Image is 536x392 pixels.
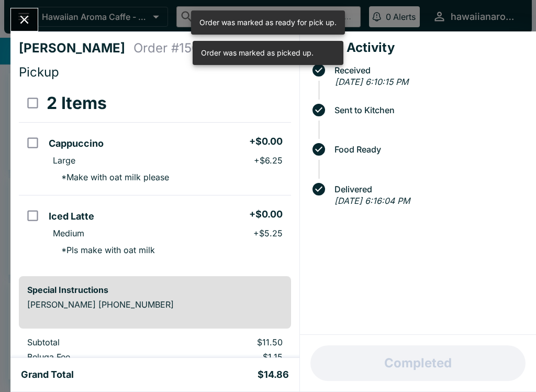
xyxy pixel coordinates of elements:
[27,299,283,310] p: [PERSON_NAME] [PHONE_NUMBER]
[27,352,167,362] p: Beluga Fee
[19,40,133,56] h4: [PERSON_NAME]
[53,172,169,182] p: * Make with oat milk please
[27,337,167,347] p: Subtotal
[249,208,283,221] h5: + $0.00
[201,44,314,62] div: Order was marked as picked up.
[184,352,282,362] p: $1.15
[335,77,408,87] em: [DATE] 6:10:15 PM
[49,210,94,223] h5: Iced Latte
[334,195,410,206] em: [DATE] 6:16:04 PM
[329,145,528,154] span: Food Ready
[27,285,283,295] h6: Special Instructions
[19,84,291,268] table: orders table
[254,155,283,166] p: + $6.25
[329,66,528,75] span: Received
[184,337,282,347] p: $11.50
[329,105,528,115] span: Sent to Kitchen
[308,40,528,56] h4: Order Activity
[47,93,107,114] h3: 2 Items
[53,228,84,238] p: Medium
[49,137,104,150] h5: Cappuccino
[53,155,75,166] p: Large
[258,368,289,381] h5: $14.86
[249,135,283,148] h5: + $0.00
[199,14,337,31] div: Order was marked as ready for pick up.
[21,368,74,381] h5: Grand Total
[11,8,38,31] button: Close
[329,184,528,194] span: Delivered
[253,228,283,238] p: + $5.25
[133,40,219,56] h4: Order # 150157
[53,245,155,255] p: * Pls make with oat milk
[19,64,59,80] span: Pickup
